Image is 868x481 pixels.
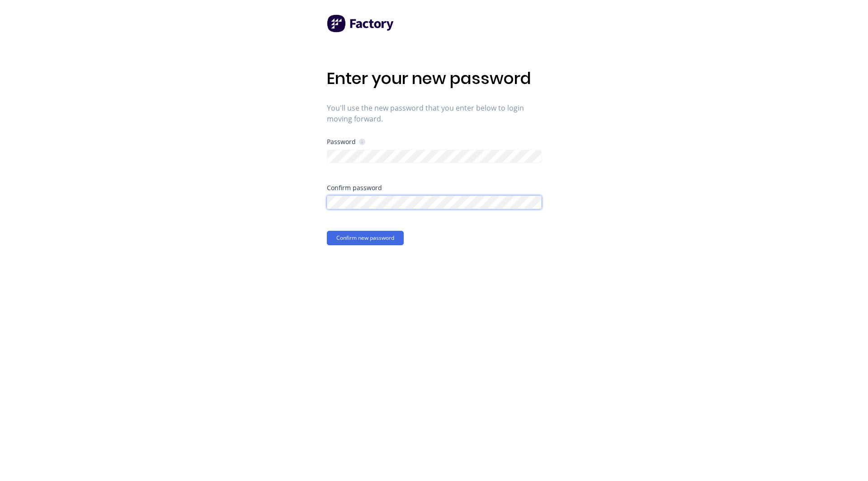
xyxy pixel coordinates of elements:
h1: Enter your new password [327,69,542,88]
div: Confirm password [327,185,542,191]
button: Confirm new password [327,231,404,245]
img: Factory [327,14,395,33]
div: Password [327,137,365,146]
span: You'll use the new password that you enter below to login moving forward. [327,103,542,124]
